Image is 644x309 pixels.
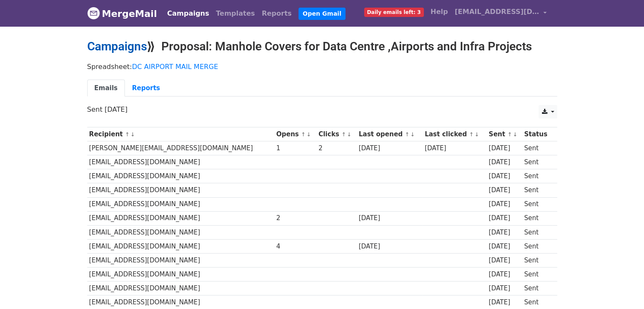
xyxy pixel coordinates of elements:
[301,131,306,138] a: ↑
[522,169,553,183] td: Sent
[87,197,274,211] td: [EMAIL_ADDRESS][DOMAIN_NAME]
[513,131,517,138] a: ↓
[489,228,520,237] div: [DATE]
[522,239,553,253] td: Sent
[361,3,427,20] a: Daily emails left: 3
[87,183,274,197] td: [EMAIL_ADDRESS][DOMAIN_NAME]
[87,5,157,22] a: MergeMail
[469,131,474,138] a: ↑
[522,127,553,141] th: Status
[423,127,486,141] th: Last clicked
[522,225,553,239] td: Sent
[522,141,553,155] td: Sent
[87,7,100,19] img: MergeMail logo
[316,127,357,141] th: Clicks
[489,284,520,293] div: [DATE]
[132,63,218,71] a: DC AIRPORT MAIL MERGE
[341,131,346,138] a: ↑
[489,199,520,209] div: [DATE]
[276,213,314,223] div: 2
[522,253,553,267] td: Sent
[359,242,420,251] div: [DATE]
[405,131,409,138] a: ↑
[87,253,274,267] td: [EMAIL_ADDRESS][DOMAIN_NAME]
[455,7,539,17] span: [EMAIL_ADDRESS][DOMAIN_NAME]
[299,8,345,20] a: Open Gmail
[475,131,479,138] a: ↓
[87,155,274,169] td: [EMAIL_ADDRESS][DOMAIN_NAME]
[130,131,135,138] a: ↓
[87,141,274,155] td: [PERSON_NAME][EMAIL_ADDRESS][DOMAIN_NAME]
[522,268,553,281] td: Sent
[489,171,520,181] div: [DATE]
[87,62,557,71] p: Spreadsheet:
[87,127,274,141] th: Recipient
[87,80,125,97] a: Emails
[427,3,451,20] a: Help
[164,5,213,22] a: Campaigns
[489,185,520,195] div: [DATE]
[522,211,553,225] td: Sent
[318,143,354,153] div: 2
[213,5,258,22] a: Templates
[489,157,520,167] div: [DATE]
[87,239,274,253] td: [EMAIL_ADDRESS][DOMAIN_NAME]
[276,242,314,251] div: 4
[87,268,274,281] td: [EMAIL_ADDRESS][DOMAIN_NAME]
[347,131,351,138] a: ↓
[364,8,424,17] span: Daily emails left: 3
[125,80,167,97] a: Reports
[87,225,274,239] td: [EMAIL_ADDRESS][DOMAIN_NAME]
[87,105,557,114] p: Sent [DATE]
[125,131,130,138] a: ↑
[489,270,520,279] div: [DATE]
[522,197,553,211] td: Sent
[258,5,295,22] a: Reports
[489,256,520,265] div: [DATE]
[87,281,274,295] td: [EMAIL_ADDRESS][DOMAIN_NAME]
[274,127,317,141] th: Opens
[522,183,553,197] td: Sent
[357,127,423,141] th: Last opened
[507,131,512,138] a: ↑
[87,211,274,225] td: [EMAIL_ADDRESS][DOMAIN_NAME]
[276,143,314,153] div: 1
[522,281,553,295] td: Sent
[489,143,520,153] div: [DATE]
[486,127,522,141] th: Sent
[87,39,557,54] h2: ⟫ Proposal: Manhole Covers for Data Centre ,Airports and Infra Projects
[489,298,520,307] div: [DATE]
[87,39,147,53] a: Campaigns
[451,3,550,23] a: [EMAIL_ADDRESS][DOMAIN_NAME]
[359,213,420,223] div: [DATE]
[489,213,520,223] div: [DATE]
[359,143,420,153] div: [DATE]
[87,169,274,183] td: [EMAIL_ADDRESS][DOMAIN_NAME]
[425,143,485,153] div: [DATE]
[410,131,415,138] a: ↓
[307,131,311,138] a: ↓
[489,242,520,251] div: [DATE]
[522,155,553,169] td: Sent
